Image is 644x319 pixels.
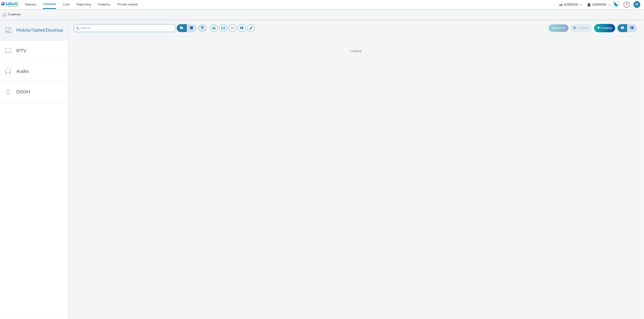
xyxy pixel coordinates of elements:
[549,24,569,32] button: Export ID
[635,1,639,8] div: BE
[627,24,637,32] button: Table
[16,27,63,33] span: Mobile/Tablet/Desktop
[16,89,30,95] span: DOOH
[613,1,620,8] img: Hawk Academy
[16,68,29,75] span: Audio
[68,49,644,53] span: Loading
[74,24,175,32] input: Search...
[570,24,592,32] button: Archive
[618,24,627,32] button: Grid
[16,47,26,54] span: IPTV
[1,2,19,7] img: undefined Logo
[613,1,621,8] a: Hawk Academy
[2,12,7,17] img: mobile
[594,24,615,32] a: Creative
